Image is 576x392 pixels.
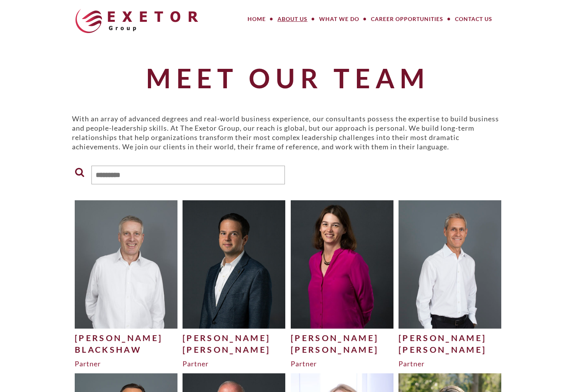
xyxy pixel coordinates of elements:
[183,359,285,368] div: Partner
[75,200,177,368] a: [PERSON_NAME]BlackshawPartner
[272,11,313,27] a: About Us
[399,332,501,344] div: [PERSON_NAME]
[291,359,393,368] div: Partner
[75,344,177,355] div: Blackshaw
[449,11,498,27] a: Contact Us
[291,200,393,328] img: Julie-H-500x625.jpg
[72,63,504,93] h1: Meet Our Team
[291,200,393,368] a: [PERSON_NAME][PERSON_NAME]Partner
[399,359,501,368] div: Partner
[72,114,504,151] p: With an array of advanced degrees and real-world business experience, our consultants possess the...
[183,200,285,328] img: Philipp-Ebert_edited-1-500x625.jpg
[75,332,177,344] div: [PERSON_NAME]
[291,344,393,355] div: [PERSON_NAME]
[183,344,285,355] div: [PERSON_NAME]
[399,200,501,328] img: Craig-Mitchell-Website-500x625.jpg
[242,11,272,27] a: Home
[183,200,285,368] a: [PERSON_NAME][PERSON_NAME]Partner
[399,344,501,355] div: [PERSON_NAME]
[183,332,285,344] div: [PERSON_NAME]
[399,200,501,368] a: [PERSON_NAME][PERSON_NAME]Partner
[76,9,198,33] img: The Exetor Group
[365,11,449,27] a: Career Opportunities
[75,200,177,328] img: Dave-Blackshaw-for-website2-500x625.jpg
[291,332,393,344] div: [PERSON_NAME]
[75,359,177,368] div: Partner
[313,11,365,27] a: What We Do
